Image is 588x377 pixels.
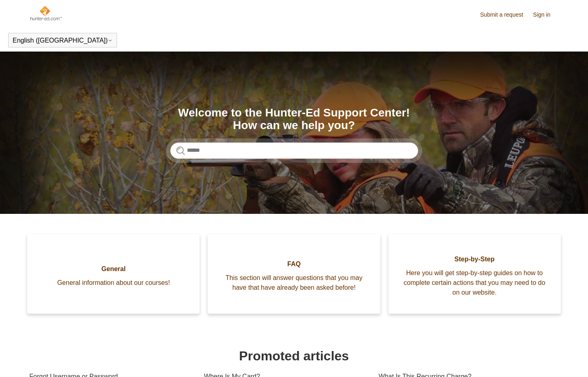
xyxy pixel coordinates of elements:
button: English ([GEOGRAPHIC_DATA]) [13,37,113,44]
a: Step-by-Step Here you will get step-by-step guides on how to complete certain actions that you ma... [388,234,561,314]
span: FAQ [220,259,368,269]
h1: Promoted articles [29,346,558,366]
span: Step-by-Step [401,254,549,264]
span: This section will answer questions that you may have that have already been asked before! [220,273,368,293]
a: Sign in [533,11,559,19]
input: Search [170,142,418,159]
a: FAQ This section will answer questions that you may have that have already been asked before! [208,234,380,314]
span: Here you will get step-by-step guides on how to complete certain actions that you may need to do ... [401,268,549,297]
a: Submit a request [480,11,532,19]
span: General information about our courses! [39,278,187,288]
div: Live chat [561,350,582,371]
h1: Welcome to the Hunter-Ed Support Center! How can we help you? [170,107,418,132]
a: General General information about our courses! [27,234,200,314]
span: General [39,264,187,274]
img: Hunter-Ed Help Center home page [29,5,62,21]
